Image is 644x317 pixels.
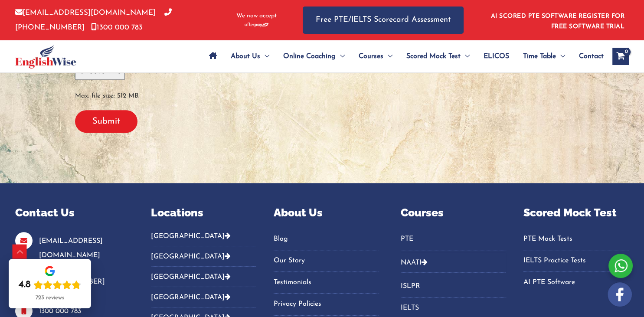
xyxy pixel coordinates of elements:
[352,41,399,72] a: CoursesMenu Toggle
[36,294,64,301] div: 723 reviews
[151,205,256,221] p: Locations
[15,9,156,16] a: [EMAIL_ADDRESS][DOMAIN_NAME]
[461,41,470,72] span: Menu Toggle
[283,41,336,72] span: Online Coaching
[401,205,506,221] p: Courses
[359,41,383,72] span: Courses
[39,238,103,259] a: [EMAIL_ADDRESS][DOMAIN_NAME]
[236,12,277,20] span: We now accept
[523,232,629,246] a: PTE Mock Tests
[477,41,516,72] a: ELICOS
[579,41,604,72] span: Contact
[274,297,379,311] a: Privacy Policies
[15,45,76,69] img: cropped-ew-logo
[491,13,625,30] a: AI SCORED PTE SOFTWARE REGISTER FOR FREE SOFTWARE TRIAL
[523,232,629,290] nav: Menu
[486,6,629,34] aside: Header Widget 1
[151,267,256,287] button: [GEOGRAPHIC_DATA]
[274,232,379,246] a: Blog
[151,287,256,307] button: [GEOGRAPHIC_DATA]
[19,279,31,291] div: 4.8
[151,246,256,267] button: [GEOGRAPHIC_DATA]
[572,41,604,72] a: Contact
[224,41,276,72] a: About UsMenu Toggle
[274,275,379,290] a: Testimonials
[91,24,143,31] a: 1300 000 783
[523,41,556,72] span: Time Table
[399,41,477,72] a: Scored Mock TestMenu Toggle
[523,275,629,290] a: AI PTE Software
[303,7,464,34] a: Free PTE/IELTS Scorecard Assessment
[608,282,632,307] img: white-facebook.png
[516,41,572,72] a: Time TableMenu Toggle
[523,254,629,268] a: IELTS Practice Tests
[484,41,509,72] span: ELICOS
[383,41,392,72] span: Menu Toggle
[260,41,269,72] span: Menu Toggle
[75,83,569,103] span: Max. file size: 512 MB.
[612,48,629,65] a: View Shopping Cart, empty
[274,254,379,268] a: Our Story
[15,205,129,221] p: Contact Us
[406,41,461,72] span: Scored Mock Test
[39,308,81,315] a: 1300 000 783
[401,232,506,250] nav: Menu
[401,279,506,294] a: ISLPR
[75,110,137,133] input: Submit
[15,9,172,31] a: [PHONE_NUMBER]
[245,23,268,27] img: Afterpay-Logo
[151,232,256,246] button: [GEOGRAPHIC_DATA]
[336,41,345,72] span: Menu Toggle
[276,41,352,72] a: Online CoachingMenu Toggle
[274,205,379,221] p: About Us
[401,259,422,266] a: NAATI
[401,301,506,315] a: IELTS
[231,41,260,72] span: About Us
[401,252,506,273] button: NAATI
[523,205,629,221] p: Scored Mock Test
[401,232,506,246] a: PTE
[556,41,565,72] span: Menu Toggle
[19,279,81,291] div: Rating: 4.8 out of 5
[202,41,604,72] nav: Site Navigation: Main Menu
